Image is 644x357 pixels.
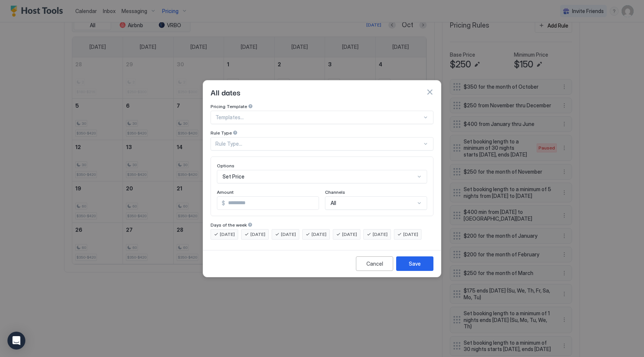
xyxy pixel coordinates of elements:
span: Set Price [222,173,244,180]
span: All dates [211,86,240,98]
span: [DATE] [342,231,357,238]
span: [DATE] [373,231,388,238]
span: Channels [325,189,345,195]
span: [DATE] [312,231,326,238]
span: Days of the week [211,222,247,228]
span: Rule Type [211,130,232,136]
button: Cancel [356,256,393,271]
button: Save [396,256,433,271]
span: [DATE] [220,231,235,238]
span: $ [222,200,225,206]
span: Amount [217,189,234,195]
span: [DATE] [403,231,418,238]
div: Cancel [366,260,383,268]
div: Save [409,260,421,268]
div: Rule Type... [215,140,422,147]
span: [DATE] [281,231,296,238]
span: All [331,200,336,206]
span: Pricing Template [211,104,247,109]
span: Options [217,163,234,168]
input: Input Field [225,197,319,209]
div: Open Intercom Messenger [7,332,25,350]
span: [DATE] [250,231,265,238]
